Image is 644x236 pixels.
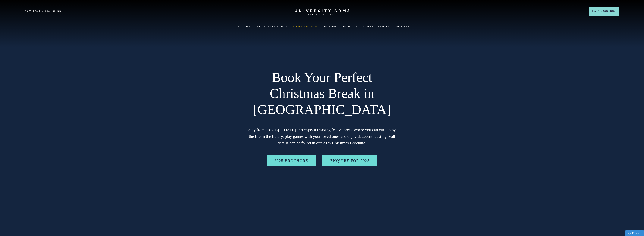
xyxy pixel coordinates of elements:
[257,25,287,30] a: Offers & Experiences
[295,9,349,15] a: Home
[246,25,252,30] a: Dine
[592,9,615,13] span: Make a Booking
[589,7,619,16] button: Make a BookingArrow icon
[25,10,61,13] a: 3D TOUR:TAKE A LOOK AROUND
[293,25,319,30] a: Meetings & Events
[247,126,397,146] p: Stay from [DATE] - [DATE] and enjoy a relaxing festive break where you can curl up by the fire in...
[235,25,241,30] a: Stay
[378,25,389,30] a: Careers
[343,25,357,30] a: What's On
[614,11,615,12] img: Arrow icon
[363,25,373,30] a: Gifting
[247,70,397,118] h1: Book Your Perfect Christmas Break in [GEOGRAPHIC_DATA]
[625,230,644,236] a: Privacy
[322,155,378,166] a: Enquire for 2025
[628,232,631,235] img: Privacy
[267,155,316,166] a: 2025 BROCHURE
[324,25,338,30] a: Weddings
[395,25,409,30] a: Christmas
